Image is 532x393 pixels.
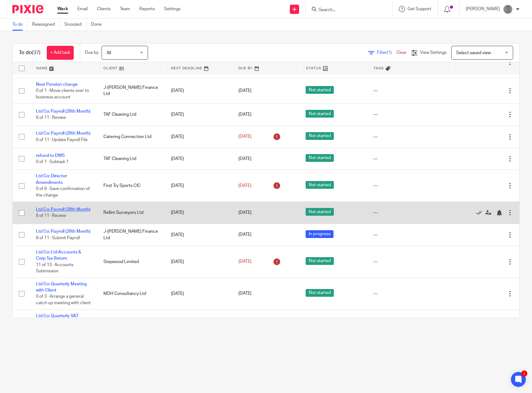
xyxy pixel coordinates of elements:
[36,109,90,114] a: Ltd Co: Payroll (28th Month)
[85,50,98,56] p: Due by
[165,148,232,170] td: [DATE]
[377,50,396,55] span: Filter
[36,229,90,234] a: Ltd Co: Payroll (28th Month)
[238,112,251,117] span: [DATE]
[36,89,89,99] span: 0 of 1 · Move clients over to business account
[373,259,446,265] div: ---
[165,170,232,202] td: [DATE]
[373,111,446,118] div: ---
[97,170,165,202] td: First Try Sports CIC
[306,208,334,216] span: Not started
[36,250,81,261] a: Ltd Co: Ltd Accounts & Corp Tax Return
[19,50,41,56] h1: To do
[36,160,69,164] span: 0 of 1 · Subtask 1
[32,50,41,55] span: (37)
[466,6,500,12] p: [PERSON_NAME]
[36,263,73,274] span: 11 of 13 · Accounts Submission
[97,78,165,103] td: J-[PERSON_NAME] Finance Ltd
[238,157,251,161] span: [DATE]
[387,50,392,55] span: (1)
[139,6,155,12] a: Reports
[120,6,130,12] a: Team
[165,278,232,309] td: [DATE]
[36,207,90,212] a: Ltd Co: Payroll (28th Month)
[97,148,165,170] td: TAF Cleaning Ltd
[373,183,446,189] div: ---
[306,110,334,118] span: Not started
[36,174,67,184] a: Ltd Co: Director Amendments
[420,50,447,55] span: View Settings
[373,134,446,140] div: ---
[36,282,87,292] a: Ltd Co: Quarterly Meeting with Client
[97,126,165,148] td: Catering Connection Ltd
[238,292,251,296] span: [DATE]
[32,19,60,31] a: Reassigned
[97,104,165,126] td: TAF Cleaning Ltd
[476,209,485,216] a: Mark as done
[97,246,165,278] td: Stepwood Limited
[36,115,66,120] span: 6 of 11 · Review
[97,309,165,341] td: J-[PERSON_NAME] Finance Ltd
[238,260,251,264] span: [DATE]
[36,236,80,240] span: 8 of 11 · Submit Payroll
[107,51,111,55] span: All
[238,89,251,93] span: [DATE]
[306,86,334,94] span: Not started
[373,209,446,216] div: ---
[238,135,251,139] span: [DATE]
[165,246,232,278] td: [DATE]
[77,6,88,12] a: Email
[97,6,111,12] a: Clients
[36,82,78,87] a: Nest Pension change
[165,202,232,224] td: [DATE]
[12,5,43,13] img: Pixie
[12,19,28,31] a: To do
[306,230,334,238] span: In progress
[503,4,513,14] img: James%20Headshot.png
[64,19,86,31] a: Snoozed
[165,78,232,103] td: [DATE]
[91,19,106,31] a: Done
[306,289,334,297] span: Not started
[36,138,88,142] span: 0 of 11 · Update Payroll File
[36,131,90,136] a: Ltd Co: Payroll (28th Month)
[306,181,334,189] span: Not started
[36,295,91,305] span: 0 of 3 · Arrange a general catch up meeting with client
[373,156,446,162] div: ---
[306,154,334,162] span: Not started
[306,257,334,265] span: Not started
[57,6,68,12] a: Work
[238,233,251,237] span: [DATE]
[373,291,446,297] div: ---
[165,126,232,148] td: [DATE]
[238,184,251,188] span: [DATE]
[456,51,491,55] span: Select saved view
[36,314,78,324] a: Ltd Co: Quarterly VAT Return
[373,232,446,238] div: ---
[165,224,232,246] td: [DATE]
[318,7,374,13] input: Search
[373,88,446,94] div: ---
[97,278,165,309] td: MDH Consultancy Ltd
[36,187,90,197] span: 0 of 6 · Save confirmation of the change
[97,202,165,224] td: Rellim Surveyors Ltd
[396,50,407,55] a: Clear
[238,210,251,215] span: [DATE]
[97,224,165,246] td: J-[PERSON_NAME] Finance Ltd
[165,309,232,341] td: [DATE]
[521,370,527,377] div: 1
[36,153,65,158] a: refund to DWS
[164,6,181,12] a: Settings
[165,104,232,126] td: [DATE]
[373,67,384,70] span: Tags
[36,214,66,218] span: 6 of 11 · Review
[408,7,431,11] span: Get Support
[47,46,74,60] a: + Add task
[306,132,334,140] span: Not started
